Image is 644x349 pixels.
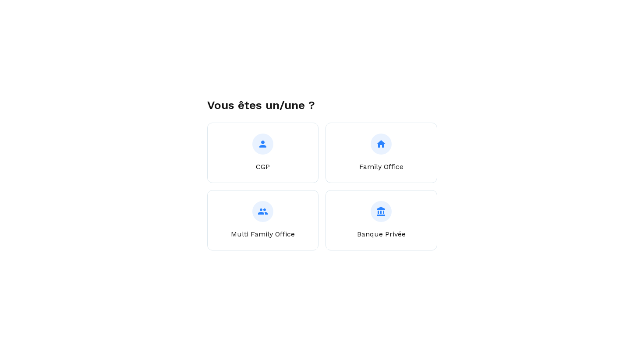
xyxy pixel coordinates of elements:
[256,162,270,172] p: CGP
[207,123,319,183] button: CGP
[207,99,437,112] h1: Vous êtes un/une ?
[326,123,437,183] button: Family Office
[357,229,406,240] p: Banque Privée
[359,162,403,172] p: Family Office
[207,190,319,250] button: Multi Family Office
[326,190,437,250] button: Banque Privée
[231,229,295,240] p: Multi Family Office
